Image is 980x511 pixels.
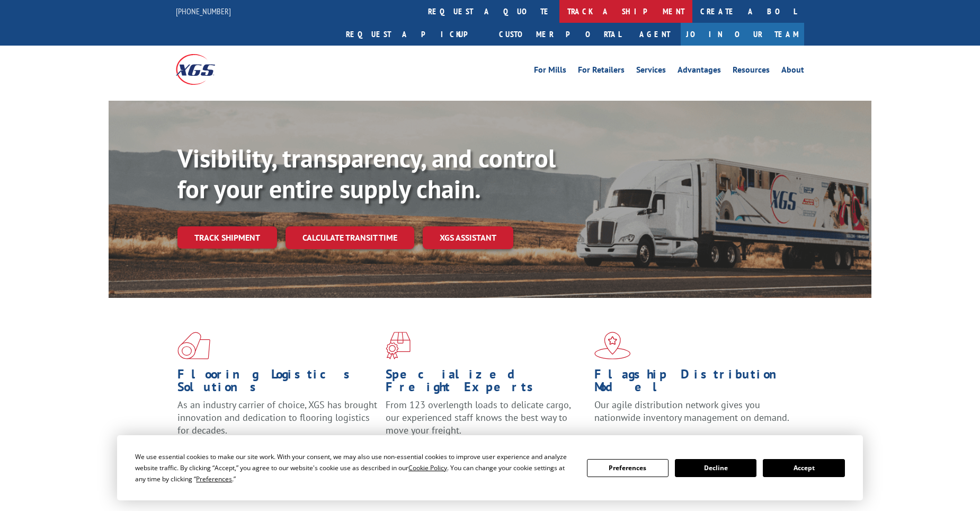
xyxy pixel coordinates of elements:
[587,459,669,477] button: Preferences
[636,66,666,77] a: Services
[781,66,804,77] a: About
[594,332,631,359] img: xgs-icon-flagship-distribution-model-red
[408,463,447,472] span: Cookie Policy
[286,226,414,249] a: Calculate transit time
[491,23,629,46] a: Customer Portal
[733,66,770,77] a: Resources
[117,435,863,500] div: Cookie Consent Prompt
[675,459,756,477] button: Decline
[629,23,681,46] a: Agent
[386,399,586,446] p: From 123 overlength loads to delicate cargo, our experienced staff knows the best way to move you...
[177,142,556,205] b: Visibility, transparency, and control for your entire supply chain.
[578,66,625,77] a: For Retailers
[177,368,378,399] h1: Flooring Logistics Solutions
[594,399,789,424] span: Our agile distribution network gives you nationwide inventory management on demand.
[534,66,566,77] a: For Mills
[681,23,804,46] a: Join Our Team
[594,434,726,446] a: Learn More >
[135,451,574,484] div: We use essential cookies to make our site work. With your consent, we may also use non-essential ...
[423,226,513,249] a: XGS ASSISTANT
[196,474,232,483] span: Preferences
[177,332,210,359] img: xgs-icon-total-supply-chain-intelligence-red
[338,23,491,46] a: Request a pickup
[763,459,844,477] button: Accept
[386,368,586,399] h1: Specialized Freight Experts
[594,368,795,399] h1: Flagship Distribution Model
[386,332,411,359] img: xgs-icon-focused-on-flooring-red
[177,399,377,436] span: As an industry carrier of choice, XGS has brought innovation and dedication to flooring logistics...
[177,226,277,249] a: Track shipment
[678,66,721,77] a: Advantages
[176,6,231,16] a: [PHONE_NUMBER]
